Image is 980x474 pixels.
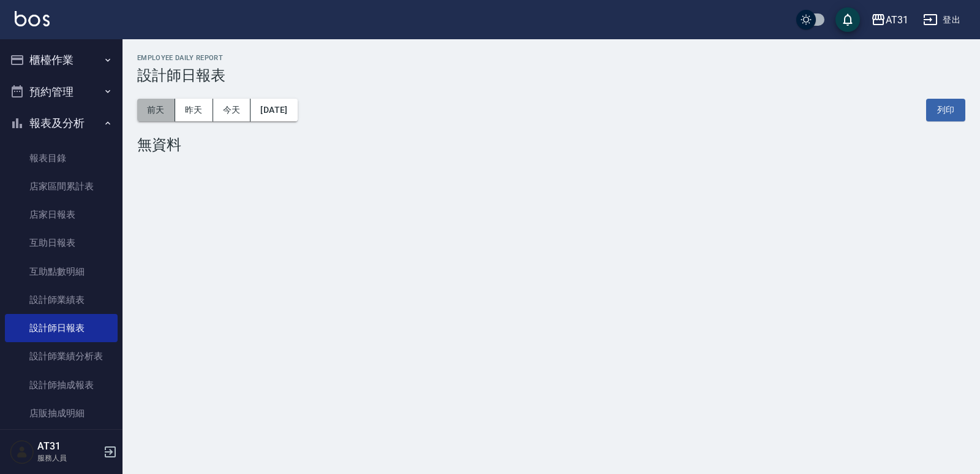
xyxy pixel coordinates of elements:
[37,440,100,453] h5: AT31
[137,67,965,84] h3: 設計師日報表
[5,44,118,76] button: 櫃檯作業
[926,99,965,121] button: 列印
[886,12,908,28] div: AT31
[5,172,118,201] a: 店家區間累計表
[835,7,860,32] button: save
[866,7,913,32] button: AT31
[10,440,34,464] img: Person
[137,54,965,62] h2: Employee Daily Report
[5,144,118,172] a: 報表目錄
[137,99,175,121] button: 前天
[5,314,118,342] a: 設計師日報表
[213,99,251,121] button: 今天
[37,453,100,464] p: 服務人員
[175,99,213,121] button: 昨天
[5,107,118,139] button: 報表及分析
[5,258,118,286] a: 互助點數明細
[918,9,965,31] button: 登出
[251,99,297,121] button: [DATE]
[5,201,118,229] a: 店家日報表
[15,11,50,26] img: Logo
[5,371,118,399] a: 設計師抽成報表
[5,76,118,108] button: 預約管理
[5,229,118,257] a: 互助日報表
[5,342,118,370] a: 設計師業績分析表
[5,286,118,314] a: 設計師業績表
[5,399,118,427] a: 店販抽成明細
[137,136,965,153] div: 無資料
